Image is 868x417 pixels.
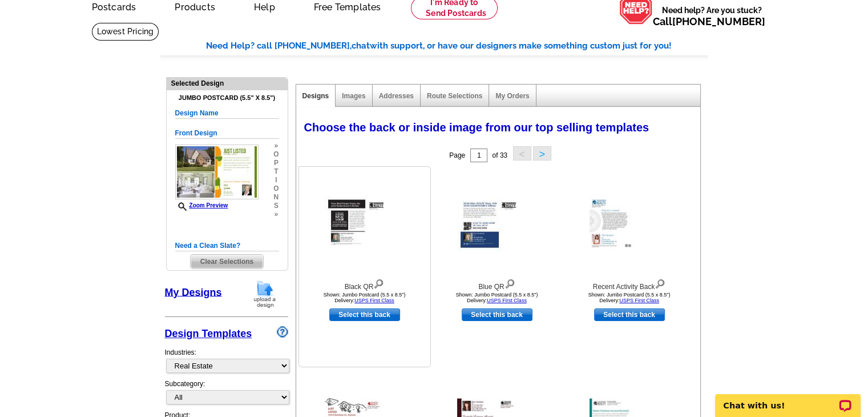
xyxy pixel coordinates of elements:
iframe: LiveChat chat widget [708,381,868,417]
span: Page [449,151,465,159]
span: o [273,185,278,193]
span: o [273,150,278,159]
a: Addresses [379,92,414,100]
img: design-wizard-help-icon.png [277,326,288,338]
div: Shown: Jumbo Postcard (5.5 x 8.5") Delivery: [434,292,560,303]
img: view design details [504,276,515,289]
h5: Need a Clean Slate? [175,240,279,251]
div: Subcategory: [165,379,288,410]
a: use this design [462,308,532,321]
span: p [273,159,278,167]
a: Route Selections [427,92,482,100]
a: USPS First Class [487,298,527,303]
a: USPS First Class [354,298,394,303]
a: Designs [302,92,329,100]
a: use this design [594,308,665,321]
img: GENREPJF_Deco_2_Photo_All.jpg [175,145,259,199]
h5: Front Design [175,128,279,139]
h5: Design Name [175,108,279,119]
div: Need Help? call [PHONE_NUMBER], with support, or have our designers make something custom just fo... [206,39,708,53]
div: Shown: Jumbo Postcard (5.5 x 8.5") Delivery: [302,292,427,303]
img: Recent Activity Back [590,197,669,249]
img: view design details [655,276,665,289]
span: Clear Selections [191,255,263,268]
a: My Orders [495,92,529,100]
img: Black QR [325,196,405,250]
button: < [513,146,531,161]
a: Design Templates [165,328,252,339]
span: Call [653,15,765,27]
span: » [273,142,278,150]
span: t [273,167,278,176]
div: Selected Design [167,78,288,89]
span: i [273,176,278,185]
img: upload-design [250,279,280,308]
a: use this design [329,308,400,321]
span: of 33 [492,151,507,159]
span: chat [352,41,370,51]
span: Need help? Are you stuck? [653,5,771,27]
a: [PHONE_NUMBER] [672,15,765,27]
span: Choose the back or inside image from our top selling templates [304,121,649,134]
span: n [273,193,278,202]
button: > [533,146,551,161]
span: s [273,202,278,210]
div: Blue QR [434,276,560,292]
a: Images [342,92,365,100]
div: Shown: Jumbo Postcard (5.5 x 8.5") Delivery: [567,292,692,303]
h4: Jumbo Postcard (5.5" x 8.5") [175,94,279,102]
a: USPS First Class [619,298,659,303]
div: Recent Activity Back [567,276,692,292]
div: Black QR [302,276,427,292]
a: My Designs [165,286,222,298]
div: Industries: [165,342,288,379]
span: » [273,210,278,219]
img: view design details [373,276,384,289]
a: Zoom Preview [175,202,228,209]
img: Blue QR [457,196,537,250]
